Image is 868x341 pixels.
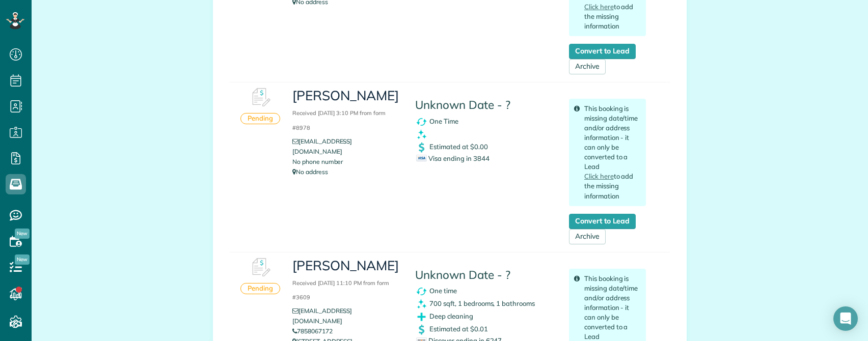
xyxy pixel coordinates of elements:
a: Archive [569,59,606,74]
img: dollar_symbol_icon-bd8a6898b2649ec353a9eba708ae97d8d7348bddd7d2aed9b7e4bf5abd9f4af5.png [415,141,428,154]
span: One time [429,287,457,295]
a: Click here [584,3,614,11]
span: Visa ending in 3844 [416,154,489,162]
a: Archive [569,229,606,244]
div: Open Intercom Messenger [833,306,858,331]
span: Estimated at $0.00 [429,142,487,150]
li: No phone number [292,157,400,167]
img: extras_symbol_icon-f5f8d448bd4f6d592c0b405ff41d4b7d97c126065408080e4130a9468bdbe444.png [415,310,428,323]
span: 700 sqft, 1 bedrooms, 1 bathrooms [429,299,535,307]
span: New [15,229,30,239]
a: Convert to Lead [569,214,636,229]
span: One Time [429,117,458,125]
div: Pending [240,113,280,124]
span: Estimated at $0.01 [429,325,487,333]
h4: Unknown Date - ? [415,269,554,281]
a: 7858067172 [292,327,333,335]
p: No address [292,167,400,177]
h4: Unknown Date - ? [415,99,554,111]
div: Pending [240,283,280,294]
img: clean_symbol_icon-dd072f8366c07ea3eb8378bb991ecd12595f4b76d916a6f83395f9468ae6ecae.png [415,298,428,310]
h3: [PERSON_NAME] [292,259,400,302]
a: Convert to Lead [569,44,636,59]
span: Deep cleaning [429,312,473,320]
div: This booking is missing date/time and/or address information - it can only be converted to a Lead... [569,99,646,206]
img: recurrence_symbol_icon-7cc721a9f4fb8f7b0289d3d97f09a2e367b638918f1a67e51b1e7d8abe5fb8d8.png [415,116,428,128]
img: Booking #591438 [245,252,276,283]
small: Received [DATE] 11:10 PM from form #3609 [292,279,389,301]
a: [EMAIL_ADDRESS][DOMAIN_NAME] [292,307,352,325]
img: Booking #592174 [245,82,276,113]
h3: [PERSON_NAME] [292,89,400,132]
a: [EMAIL_ADDRESS][DOMAIN_NAME] [292,137,352,155]
span: New [15,254,30,265]
a: Click here [584,172,614,180]
img: clean_symbol_icon-dd072f8366c07ea3eb8378bb991ecd12595f4b76d916a6f83395f9468ae6ecae.png [415,128,428,141]
img: dollar_symbol_icon-bd8a6898b2649ec353a9eba708ae97d8d7348bddd7d2aed9b7e4bf5abd9f4af5.png [415,323,428,336]
img: recurrence_symbol_icon-7cc721a9f4fb8f7b0289d3d97f09a2e367b638918f1a67e51b1e7d8abe5fb8d8.png [415,285,428,298]
small: Received [DATE] 3:10 PM from form #8978 [292,109,386,131]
